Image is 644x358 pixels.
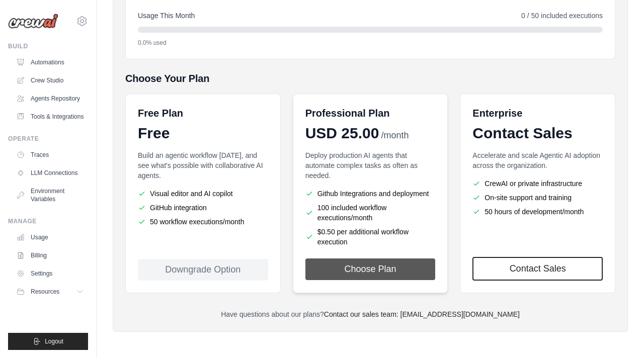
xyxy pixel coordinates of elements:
[12,165,88,181] a: LLM Connections
[305,189,436,199] li: Github Integrations and deployment
[12,147,88,163] a: Traces
[305,227,436,247] li: $0.50 per additional workflow execution
[521,11,603,21] span: 0 / 50 included executions
[12,54,88,70] a: Automations
[138,189,268,199] li: Visual editor and AI copilot
[138,259,268,281] div: Downgrade Option
[12,265,88,282] a: Settings
[138,150,268,181] p: Build an agentic workflow [DATE], and see what's possible with collaborative AI agents.
[125,71,615,85] h5: Choose Your Plan
[12,91,88,107] a: Agents Repository
[472,124,603,142] div: Contact Sales
[138,203,268,213] li: GitHub integration
[12,183,88,207] a: Environment Variables
[305,150,436,181] p: Deploy production AI agents that automate complex tasks as often as needed.
[125,309,615,319] p: Have questions about our plans?
[8,14,58,29] img: Logo
[12,284,88,300] button: Resources
[472,257,603,281] a: Contact Sales
[138,124,268,142] div: Free
[472,106,603,120] h6: Enterprise
[472,207,603,217] li: 50 hours of development/month
[8,217,88,225] div: Manage
[31,288,59,296] span: Resources
[138,11,195,21] span: Usage This Month
[12,109,88,125] a: Tools & Integrations
[8,135,88,143] div: Operate
[472,178,603,189] li: CrewAI or private infrastructure
[138,39,167,47] span: 0.0% used
[8,42,88,50] div: Build
[305,106,390,120] h6: Professional Plan
[8,333,88,350] button: Logout
[305,258,436,280] button: Choose Plan
[381,129,409,142] span: /month
[305,124,379,142] span: USD 25.00
[12,247,88,263] a: Billing
[472,193,603,203] li: On-site support and training
[138,217,268,227] li: 50 workflow executions/month
[305,203,436,223] li: 100 included workflow executions/month
[138,106,183,120] h6: Free Plan
[472,150,603,170] p: Accelerate and scale Agentic AI adoption across the organization.
[45,337,63,345] span: Logout
[12,72,88,88] a: Crew Studio
[324,310,520,318] a: Contact our sales team: [EMAIL_ADDRESS][DOMAIN_NAME]
[12,229,88,245] a: Usage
